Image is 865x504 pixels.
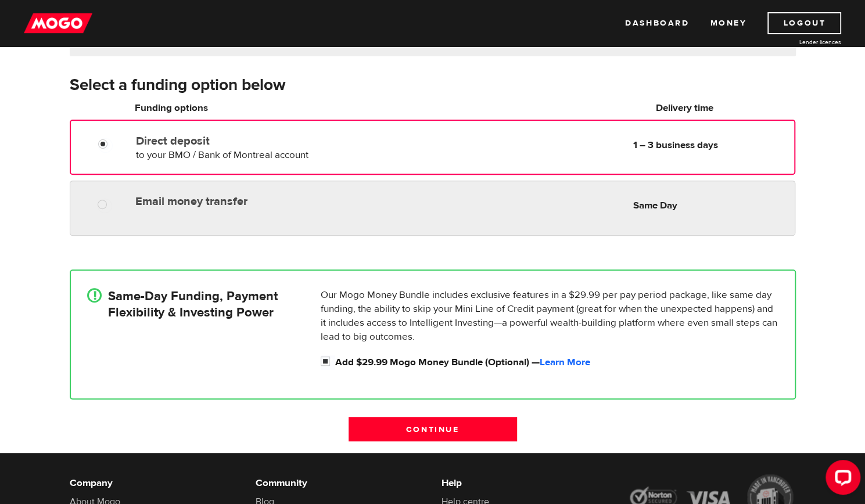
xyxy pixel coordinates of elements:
[767,12,841,34] a: Logout
[135,195,403,208] label: Email money transfer
[625,12,689,34] a: Dashboard
[136,134,403,148] label: Direct deposit
[540,356,590,369] a: Learn More
[136,149,308,161] span: to your BMO / Bank of Montreal account
[349,417,517,441] input: Continue
[70,476,238,490] h6: Company
[633,139,717,152] b: 1 – 3 business days
[754,38,841,46] a: Lender licences
[579,101,791,115] h6: Delivery time
[442,476,610,490] h6: Help
[710,12,746,34] a: Money
[108,288,278,321] h4: Same-Day Funding, Payment Flexibility & Investing Power
[24,12,92,34] img: mogo_logo-11ee424be714fa7cbb0f0f49df9e16ec.png
[135,101,403,115] h6: Funding options
[321,355,335,370] input: Add $29.99 Mogo Money Bundle (Optional) &mdash; <a id="loan_application_mini_bundle_learn_more" h...
[256,476,424,490] h6: Community
[816,455,865,504] iframe: LiveChat chat widget
[633,199,677,212] b: Same Day
[335,355,778,369] label: Add $29.99 Mogo Money Bundle (Optional) —
[321,288,778,344] p: Our Mogo Money Bundle includes exclusive features in a $29.99 per pay period package, like same d...
[87,288,102,303] div: !
[70,76,796,95] h3: Select a funding option below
